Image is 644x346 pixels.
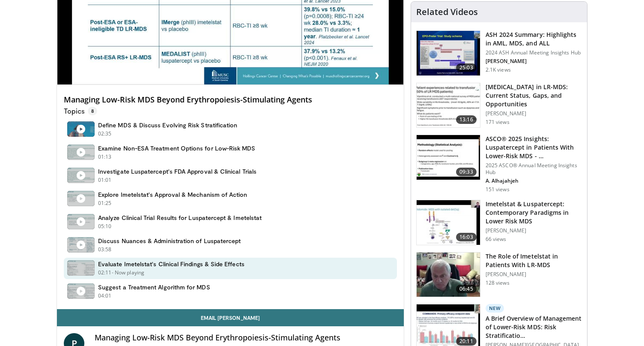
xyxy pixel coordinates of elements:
p: [PERSON_NAME] [486,227,582,234]
a: 13:16 [MEDICAL_DATA] in LR-MDS: Current Status, Gaps, and Opportunities [PERSON_NAME] 171 views [416,83,582,128]
h4: Investigate Luspatercept's FDA Approval & Clinical Trials [98,168,256,175]
p: 02:35 [98,130,112,138]
img: 5f9ae202-72c2-402b-a525-9726c797d947.150x105_q85_crop-smart_upscale.jpg [417,135,480,180]
h3: ASH 2024 Summary: Highlights in AML, MDS, and ALL [486,30,582,48]
p: 2.1K views [486,66,511,73]
img: 07b0f132-c6b7-4084-8f6f-8e5de39129b7.150x105_q85_crop-smart_upscale.jpg [417,200,480,245]
img: 09e014a9-d433-4d89-b240-0b9e019fa8dc.150x105_q85_crop-smart_upscale.jpg [417,31,480,75]
span: 16:03 [456,233,477,241]
p: 151 views [486,186,510,193]
span: 06:45 [456,285,477,293]
span: 8 [88,107,97,115]
p: 04:01 [98,292,112,300]
p: 03:58 [98,246,112,253]
h4: Managing Low-Risk MDS Beyond Erythropoiesis-Stimulating Agents [95,333,397,343]
p: [PERSON_NAME] [486,110,582,117]
p: New [486,304,504,313]
h4: Analyze Clinical Trial Results for Luspatercept & Imetelstat [98,214,262,222]
span: 20:11 [456,337,477,346]
h4: Related Videos [416,7,478,17]
p: 05:10 [98,223,112,230]
h4: Suggest a Treatment Algorithm for MDS [98,283,210,291]
span: 13:16 [456,115,477,124]
h4: Managing Low-Risk MDS Beyond Erythropoiesis-Stimulating Agents [64,95,397,105]
p: 2025 ASCO® Annual Meeting Insights Hub [486,162,582,176]
h4: Explore Imetelstat's Approval & Mechanism of Action [98,191,247,199]
h4: Discuss Nuances & Administration of Luspatercept [98,237,241,245]
span: 09:33 [456,168,477,176]
span: 25:03 [456,63,477,72]
p: 171 views [486,119,510,126]
h4: Evaluate Imetelstat's Clinical Findings & Side Effects [98,260,244,268]
p: 02:11 [98,269,112,277]
a: 25:03 ASH 2024 Summary: Highlights in AML, MDS, and ALL 2024 ASH Annual Meeting Insights Hub [PER... [416,30,582,76]
h3: Imetelstat & Luspatercept: Contemporary Paradigms in Lower Risk MDS [486,200,582,226]
a: 09:33 ASCO® 2025 Insights: Luspatercept in Patients With Lower-Risk MDS - … 2025 ASCO® Annual Mee... [416,135,582,193]
h4: Examine Non-ESA Treatment Options for Low-Risk MDS [98,144,256,152]
p: [PERSON_NAME] [486,271,582,278]
img: 23644c5d-5d60-4c52-a8e9-ee246e738c79.150x105_q85_crop-smart_upscale.jpg [417,83,480,128]
p: 2024 ASH Annual Meeting Insights Hub [486,49,582,56]
h3: [MEDICAL_DATA] in LR-MDS: Current Status, Gaps, and Opportunities [486,83,582,108]
p: 66 views [486,236,507,243]
p: Topics [64,107,97,115]
p: 01:13 [98,153,112,161]
p: 128 views [486,280,510,286]
h3: The Role of Imetelstat in Patients With LR-MDS [486,252,582,269]
p: [PERSON_NAME] [486,58,582,65]
h3: A Brief Overview of Management of Lower-Risk MDS: Risk Stratificatio… [486,314,582,340]
h4: Define MDS & Discuss Evolving Risk Stratification [98,121,237,129]
p: 01:25 [98,199,112,207]
a: 06:45 The Role of Imetelstat in Patients With LR-MDS [PERSON_NAME] 128 views [416,252,582,298]
a: 16:03 Imetelstat & Luspatercept: Contemporary Paradigms in Lower Risk MDS [PERSON_NAME] 66 views [416,200,582,245]
p: A. Alhajahjeh [486,178,582,184]
img: 7bfcd9a6-a954-4978-b637-05af66105dc1.150x105_q85_crop-smart_upscale.jpg [417,253,480,297]
h3: ASCO® 2025 Insights: Luspatercept in Patients With Lower-Risk MDS - … [486,135,582,160]
p: 01:01 [98,176,112,184]
a: Email [PERSON_NAME] [57,309,404,326]
p: - Now playing [112,269,145,277]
